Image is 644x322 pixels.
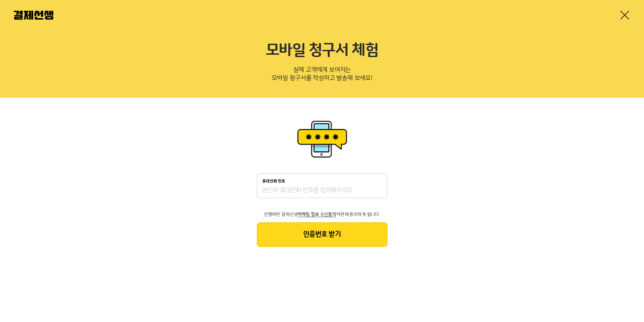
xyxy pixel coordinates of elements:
[262,179,285,184] p: 휴대전화 번호
[14,11,53,20] img: 결제선생
[298,212,336,217] span: 마케팅 정보 수신동의
[14,64,630,87] p: 실제 고객에게 보여지는 모바일 청구서를 작성하고 발송해 보세요!
[257,212,388,217] p: 진행하면 결제선생 약관에 동의하게 됩니다.
[14,41,630,60] h2: 모바일 청구서 체험
[295,118,350,160] img: 휴대폰인증 이미지
[257,222,388,247] button: 인증번호 받기
[262,186,382,195] input: 휴대전화 번호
